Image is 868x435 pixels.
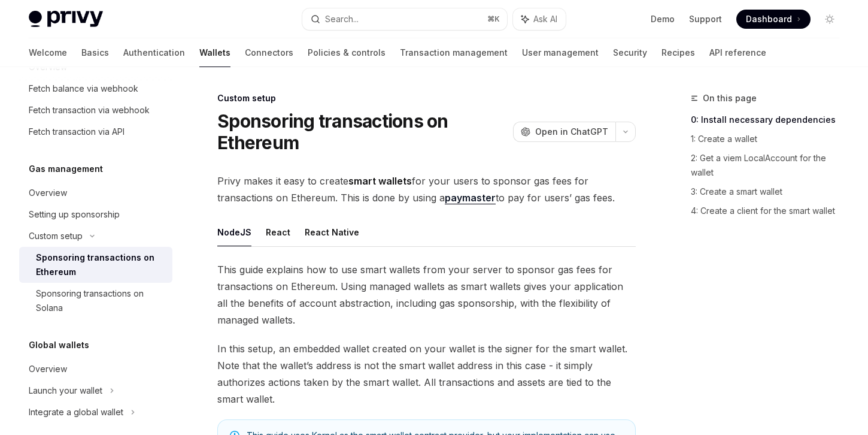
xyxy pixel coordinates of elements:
a: User management [522,38,599,67]
button: React Native [305,218,359,246]
button: Open in ChatGPT [513,122,615,142]
h1: Sponsoring transactions on Ethereum [217,110,508,153]
a: Fetch transaction via webhook [19,99,172,121]
div: Fetch transaction via API [29,125,125,139]
h5: Global wallets [29,338,89,352]
button: React [266,218,290,246]
a: 3: Create a smart wallet [691,182,849,201]
a: Authentication [123,38,185,67]
a: 0: Install necessary dependencies [691,110,849,129]
a: Overview [19,358,172,380]
div: Integrate a global wallet [29,405,123,419]
a: Connectors [245,38,293,67]
a: Basics [81,38,109,67]
span: In this setup, an embedded wallet created on your wallet is the signer for the smart wallet. Note... [217,340,636,407]
div: Sponsoring transactions on Solana [36,286,165,315]
span: Open in ChatGPT [535,126,608,138]
span: ⌘ K [487,14,500,24]
a: Policies & controls [308,38,386,67]
strong: smart wallets [348,175,412,187]
a: Sponsoring transactions on Ethereum [19,247,172,283]
div: Launch your wallet [29,383,102,398]
div: Search... [325,12,359,26]
a: 2: Get a viem LocalAccount for the wallet [691,149,849,182]
a: Support [689,13,722,25]
a: 1: Create a wallet [691,129,849,149]
div: Fetch transaction via webhook [29,103,150,117]
a: Fetch transaction via API [19,121,172,143]
div: Custom setup [217,92,636,104]
div: Overview [29,362,67,376]
a: Overview [19,182,172,204]
button: Search...⌘K [302,8,508,30]
a: Transaction management [400,38,508,67]
a: 4: Create a client for the smart wallet [691,201,849,220]
a: Security [613,38,647,67]
a: Setting up sponsorship [19,204,172,225]
span: On this page [703,91,757,105]
a: Dashboard [736,10,811,29]
button: NodeJS [217,218,251,246]
span: Dashboard [746,13,792,25]
a: Welcome [29,38,67,67]
a: API reference [709,38,766,67]
button: Toggle dark mode [820,10,839,29]
img: light logo [29,11,103,28]
div: Fetch balance via webhook [29,81,138,96]
a: Fetch balance via webhook [19,78,172,99]
span: Ask AI [533,13,557,25]
div: Custom setup [29,229,83,243]
div: Setting up sponsorship [29,207,120,222]
a: Sponsoring transactions on Solana [19,283,172,319]
a: Recipes [661,38,695,67]
a: paymaster [445,192,496,204]
span: Privy makes it easy to create for your users to sponsor gas fees for transactions on Ethereum. Th... [217,173,636,206]
h5: Gas management [29,162,103,176]
div: Sponsoring transactions on Ethereum [36,250,165,279]
button: Ask AI [513,8,566,30]
span: This guide explains how to use smart wallets from your server to sponsor gas fees for transaction... [217,261,636,328]
div: Overview [29,186,67,200]
a: Demo [651,13,675,25]
a: Wallets [199,38,230,67]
